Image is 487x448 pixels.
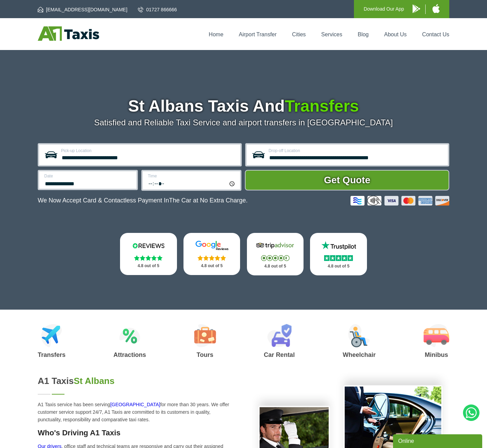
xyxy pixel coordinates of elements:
a: Google Stars 4.8 out of 5 [183,233,240,275]
img: Attractions [119,324,140,347]
h2: A1 Taxis [38,376,235,386]
a: Home [209,32,224,37]
p: Download Our App [364,5,404,13]
span: St Albans [74,376,115,386]
h3: Wheelchair [343,352,376,358]
p: We Now Accept Card & Contactless Payment In [38,197,248,204]
p: A1 Taxis service has been serving for more than 30 years. We offer customer service support 24/7,... [38,401,235,423]
img: Stars [198,255,226,261]
a: Contact Us [422,32,449,37]
span: Transfers [285,97,359,115]
h3: Attractions [114,352,146,358]
h3: Minibus [424,352,449,358]
h1: St Albans Taxis And [38,98,449,114]
h3: Transfers [38,352,66,358]
label: Pick-up Location [61,149,236,153]
a: Services [321,32,342,37]
p: Satisfied and Reliable Taxi Service and airport transfers in [GEOGRAPHIC_DATA] [38,118,449,127]
img: A1 Taxis iPhone App [432,4,440,13]
img: Minibus [424,324,449,347]
img: Stars [261,255,289,261]
h3: Who's Driving A1 Taxis [38,428,235,437]
a: 01727 866666 [138,6,177,13]
img: Stars [134,255,163,261]
a: About Us [384,32,407,37]
a: Tripadvisor Stars 4.8 out of 5 [247,233,304,275]
img: Tours [194,324,216,347]
p: 4.8 out of 5 [254,262,296,271]
img: Google [191,240,233,251]
label: Time [148,174,236,178]
p: 4.8 out of 5 [191,262,233,270]
img: Reviews.io [128,240,169,251]
label: Drop-off Location [269,149,444,153]
img: Tripadvisor [254,240,296,251]
a: [EMAIL_ADDRESS][DOMAIN_NAME] [38,6,127,13]
img: Wheelchair [348,324,370,347]
a: Blog [358,32,369,37]
a: Reviews.io Stars 4.8 out of 5 [120,233,177,275]
h3: Car Rental [264,352,295,358]
a: Cities [292,32,306,37]
a: Trustpilot Stars 4.8 out of 5 [310,233,367,275]
h3: Tours [194,352,216,358]
img: Stars [324,255,353,261]
img: Airport Transfers [41,324,62,347]
p: 4.8 out of 5 [128,262,169,270]
a: [GEOGRAPHIC_DATA] [110,402,160,407]
iframe: chat widget [393,433,484,448]
label: Date [44,174,132,178]
a: Airport Transfer [239,32,276,37]
button: Get Quote [245,170,449,190]
img: A1 Taxis St Albans LTD [38,26,99,41]
p: 4.8 out of 5 [318,262,359,271]
img: A1 Taxis Android App [413,4,420,13]
span: The Car at No Extra Charge. [169,197,248,204]
img: Trustpilot [318,240,359,251]
img: Car Rental [267,324,292,347]
img: Credit And Debit Cards [351,196,449,206]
